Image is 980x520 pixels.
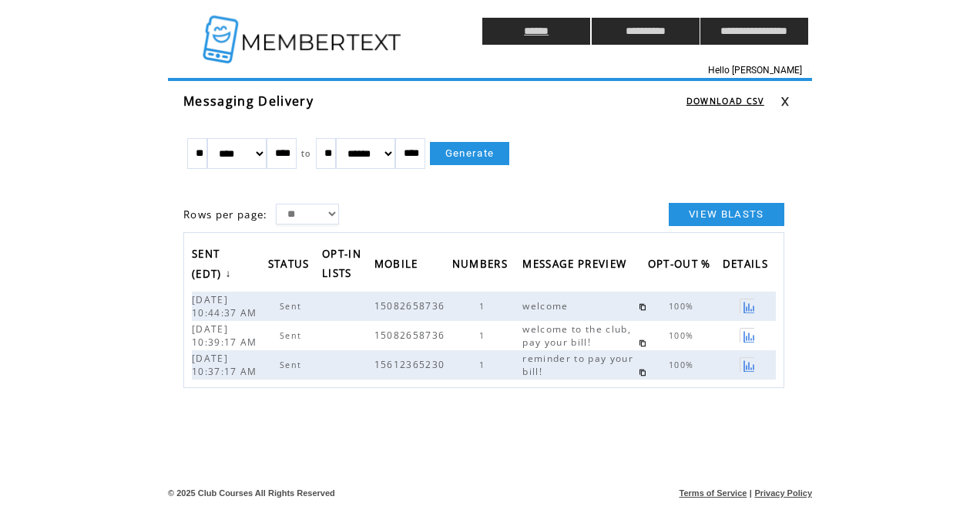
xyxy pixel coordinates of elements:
span: OPT-IN LISTS [322,243,361,288]
span: [DATE] 10:39:17 AM [192,322,261,349]
a: MESSAGE PREVIEW [522,253,634,279]
a: Privacy Policy [754,488,812,498]
a: Generate [430,142,510,165]
span: Hello [PERSON_NAME] [708,65,802,76]
span: 1 [479,301,488,312]
span: 100% [669,330,697,341]
a: NUMBERS [452,253,515,279]
a: VIEW BLASTS [669,203,784,226]
span: © 2025 Club Courses All Rights Reserved [168,488,335,498]
a: STATUS [268,253,317,279]
span: welcome [522,299,572,312]
span: | [750,488,752,498]
span: 15612365230 [374,358,449,371]
span: SENT (EDT) [192,243,226,289]
span: Sent [280,360,305,370]
a: SENT (EDT)↓ [192,242,236,288]
span: STATUS [268,253,314,279]
span: 15082658736 [374,329,449,342]
span: NUMBERS [452,253,512,279]
span: MESSAGE PREVIEW [522,253,630,279]
span: Sent [280,301,305,312]
span: to [301,148,311,159]
span: Messaging Delivery [183,93,314,110]
span: 1 [479,330,488,341]
span: [DATE] 10:44:37 AM [192,293,261,319]
span: MOBILE [374,253,422,279]
a: Terms of Service [680,488,747,498]
span: Rows per page: [183,208,268,221]
span: DETAILS [723,253,772,279]
span: welcome to the club, pay your bill! [522,322,631,349]
span: OPT-OUT % [648,253,715,279]
a: OPT-OUT % [648,253,719,279]
span: Sent [280,330,305,341]
span: 1 [479,360,488,370]
span: reminder to pay your bill! [522,352,633,378]
span: 100% [669,301,697,312]
span: [DATE] 10:37:17 AM [192,352,261,378]
span: 100% [669,360,697,370]
a: DOWNLOAD CSV [686,96,764,106]
span: 15082658736 [374,299,449,312]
